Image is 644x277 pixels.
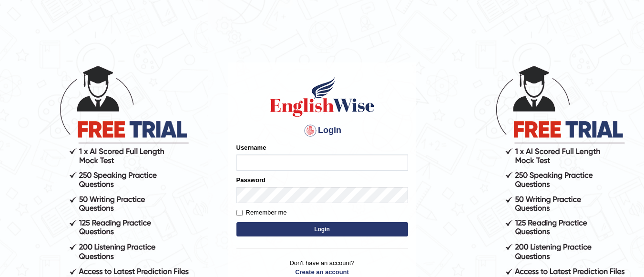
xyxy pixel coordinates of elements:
label: Password [236,175,266,185]
input: Remember me [236,210,243,216]
h4: Login [236,123,408,138]
label: Remember me [236,208,287,217]
img: Logo of English Wise sign in for intelligent practice with AI [268,75,377,118]
a: Create an account [236,267,408,277]
label: Username [236,143,266,152]
button: Login [236,222,408,236]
